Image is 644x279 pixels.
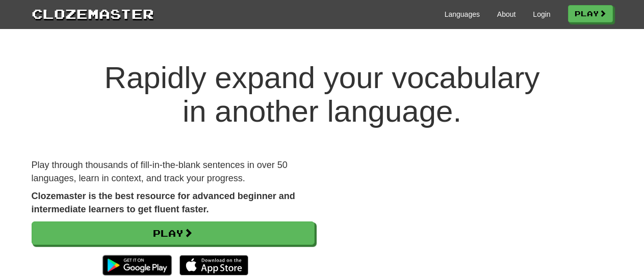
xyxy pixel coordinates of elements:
p: Play through thousands of fill-in-the-blank sentences in over 50 languages, learn in context, and... [32,159,315,185]
a: Login [533,9,550,19]
strong: Clozemaster is the best resource for advanced beginner and intermediate learners to get fluent fa... [32,191,295,214]
img: Download_on_the_App_Store_Badge_US-UK_135x40-25178aeef6eb6b83b96f5f2d004eda3bffbb37122de64afbaef7... [179,255,248,275]
a: Play [568,5,613,22]
a: Clozemaster [32,4,154,23]
a: Play [32,221,315,245]
a: About [497,9,516,19]
a: Languages [445,9,480,19]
